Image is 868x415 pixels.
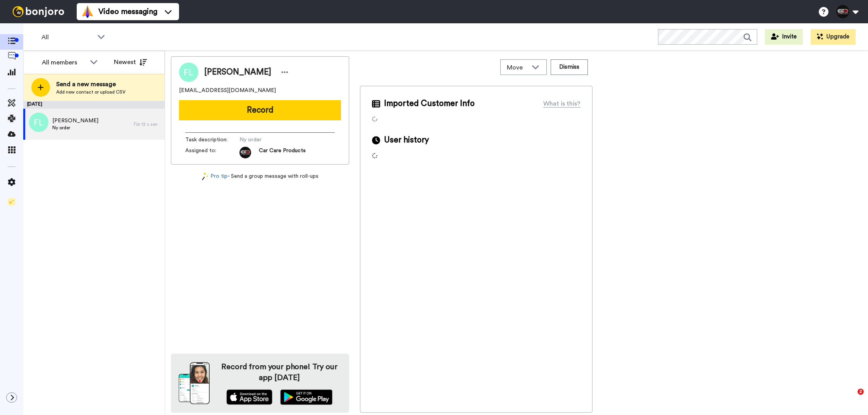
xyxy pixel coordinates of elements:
span: [EMAIL_ADDRESS][DOMAIN_NAME] [179,87,276,94]
img: vm-color.svg [81,5,94,18]
span: Video messaging [98,6,157,17]
img: appstore [226,389,272,405]
div: - Send a group message with roll-ups [171,172,349,181]
span: Send a new message [56,80,126,89]
div: [DATE] [23,101,165,109]
span: Move [507,63,528,72]
span: Task description : [185,136,239,144]
img: fl.png [29,113,48,132]
img: Checklist.svg [8,198,15,206]
img: fa6b7fd4-c3c4-475b-9b20-179fad50db7e-1719390291.jpg [239,147,251,158]
button: Record [179,100,341,120]
iframe: Intercom live chat [842,389,860,407]
div: All members [42,58,86,67]
span: Ny order [239,136,313,144]
button: Newest [108,54,153,70]
span: Car Care Products [259,147,306,158]
img: playstore [280,389,332,405]
div: What is this? [543,99,580,108]
span: Add new contact or upload CSV [56,89,126,95]
span: 2 [858,389,864,395]
span: Assigned to: [185,147,239,158]
img: Image of Fredrik Lindefjord [179,63,198,82]
img: bj-logo-header-white.svg [9,6,67,17]
span: [PERSON_NAME] [52,117,98,125]
a: Pro tip [202,172,227,181]
img: download [179,362,210,404]
button: Invite [765,29,803,45]
button: Upgrade [811,29,856,45]
span: Imported Customer Info [384,98,475,109]
span: All [41,33,93,42]
button: Dismiss [551,59,588,75]
span: Ny order [52,125,98,131]
div: För 12 s sen [134,121,161,127]
span: [PERSON_NAME] [204,66,271,78]
h4: Record from your phone! Try our app [DATE] [217,361,341,383]
img: magic-wand.svg [202,172,209,181]
span: User history [384,134,429,146]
